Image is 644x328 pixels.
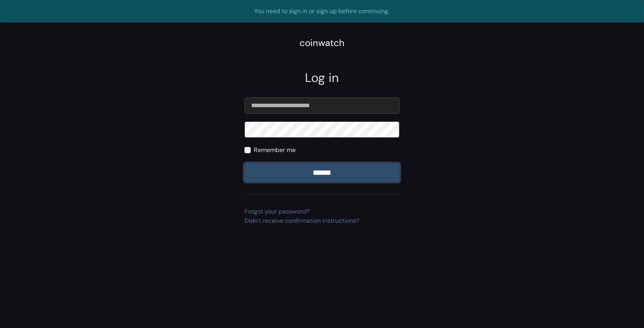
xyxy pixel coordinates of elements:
[245,217,359,225] a: Didn't receive confirmation instructions?
[300,36,344,50] div: coinwatch
[300,40,344,48] a: coinwatch
[245,207,310,215] a: Forgot your password?
[254,145,296,155] label: Remember me
[245,70,399,85] h2: Log in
